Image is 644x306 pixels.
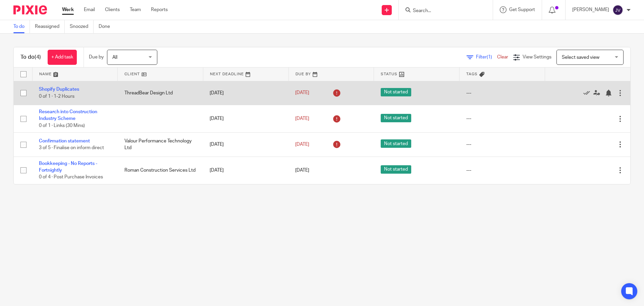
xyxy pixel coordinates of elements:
span: 0 of 1 · 1-2 Hours [39,94,74,99]
a: Email [84,6,95,13]
span: All [112,55,117,60]
span: Not started [381,165,411,174]
a: Clients [105,6,120,13]
a: Team [130,6,141,13]
p: [PERSON_NAME] [572,6,609,13]
td: [DATE] [203,105,288,132]
a: Clear [497,55,508,59]
img: svg%3E [612,5,623,15]
div: --- [466,167,538,174]
span: Not started [381,114,411,122]
div: --- [466,115,538,122]
a: To do [13,20,30,33]
span: 0 of 1 · Links (30 Mins) [39,123,85,128]
span: [DATE] [295,142,309,147]
div: --- [466,141,538,148]
h1: To do [20,54,41,61]
span: (1) [487,55,492,59]
a: Confirmation statement [39,139,90,143]
span: Not started [381,88,411,96]
td: [DATE] [203,133,288,157]
td: Roman Construction Services Ltd [118,157,203,184]
span: Tags [466,72,478,76]
a: Snoozed [70,20,94,33]
td: Valour Performance Technology Ltd [118,133,203,157]
a: Done [99,20,115,33]
td: [DATE] [203,157,288,184]
a: Shopify Duplicates [39,87,79,92]
span: Get Support [509,7,535,12]
a: Mark as done [583,90,593,96]
a: + Add task [48,50,77,65]
span: Select saved view [562,55,599,60]
img: Pixie [13,5,47,14]
a: Work [62,6,74,13]
a: Reports [151,6,168,13]
td: ThreadBear Design Ltd [118,81,203,105]
span: 0 of 4 · Post Purchase Invoices [39,175,103,179]
span: [DATE] [295,91,309,95]
span: [DATE] [295,116,309,121]
a: Bookkeeping - No Reports - Fortnightly [39,161,97,173]
span: (4) [35,54,41,60]
p: Due by [89,54,104,60]
span: [DATE] [295,168,309,173]
input: Search [412,8,473,14]
a: Reassigned [35,20,65,33]
a: Research into Construction Industry Scheme [39,110,97,121]
span: Filter [476,55,497,59]
span: 3 of 5 · Finalise on inform direct [39,145,104,150]
td: [DATE] [203,81,288,105]
div: --- [466,90,538,96]
span: Not started [381,139,411,148]
span: View Settings [523,55,551,59]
